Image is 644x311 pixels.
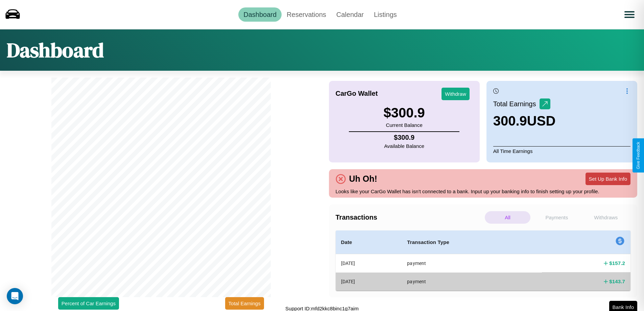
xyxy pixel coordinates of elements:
[407,238,536,246] h4: Transaction Type
[346,174,381,184] h4: Uh Oh!
[383,105,425,120] h3: $ 300.9
[442,88,470,100] button: Withdraw
[534,211,579,224] p: Payments
[402,254,542,273] th: payment
[225,297,264,310] button: Total Earnings
[620,5,639,24] button: Open menu
[7,288,23,304] div: Open Intercom Messenger
[282,7,331,22] a: Reservations
[341,238,397,246] h4: Date
[493,146,630,156] p: All Time Earnings
[369,7,402,22] a: Listings
[485,211,530,224] p: All
[238,7,282,22] a: Dashboard
[383,120,425,130] p: Current Balance
[384,134,424,141] h4: $ 300.9
[609,278,625,285] h4: $ 143.7
[336,272,402,290] th: [DATE]
[336,90,378,97] h4: CarGo Wallet
[336,187,631,196] p: Looks like your CarGo Wallet has isn't connected to a bank. Input up your banking info to finish ...
[384,141,424,151] p: Available Balance
[336,254,402,273] th: [DATE]
[609,260,625,267] h4: $ 157.2
[7,36,104,64] h1: Dashboard
[402,272,542,290] th: payment
[493,113,556,129] h3: 300.9 USD
[331,7,369,22] a: Calendar
[58,297,119,310] button: Percent of Car Earnings
[336,214,483,221] h4: Transactions
[583,211,629,224] p: Withdraws
[636,142,641,169] div: Give Feedback
[586,173,630,185] button: Set Up Bank Info
[336,230,631,291] table: simple table
[493,98,540,110] p: Total Earnings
